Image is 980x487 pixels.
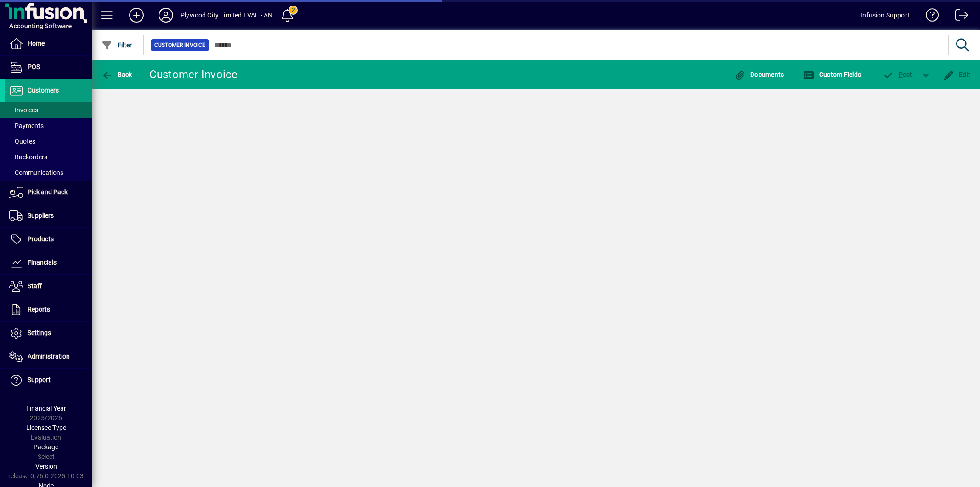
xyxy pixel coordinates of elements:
[28,329,51,336] span: Settings
[861,8,910,23] div: Infusion Support
[9,106,38,114] span: Invoices
[5,275,92,298] a: Staff
[5,204,92,227] a: Suppliers
[878,66,917,83] button: Post
[28,353,70,360] span: Administration
[5,133,92,149] a: Quotes
[5,251,92,274] a: Financials
[28,87,59,94] span: Customers
[28,306,50,313] span: Reports
[34,443,58,451] span: Package
[28,212,54,219] span: Suppliers
[732,66,787,83] button: Documents
[102,41,132,49] span: Filter
[5,322,92,345] a: Settings
[26,424,66,431] span: Licensee Type
[919,2,939,32] a: Knowledge Base
[5,149,92,165] a: Backorders
[943,71,971,78] span: Edit
[5,369,92,392] a: Support
[5,56,92,79] a: POS
[122,7,151,23] button: Add
[9,169,63,176] span: Communications
[9,122,44,129] span: Payments
[5,102,92,118] a: Invoices
[28,63,40,70] span: POS
[28,188,68,196] span: Pick and Pack
[28,282,42,290] span: Staff
[28,259,57,266] span: Financials
[9,138,35,145] span: Quotes
[899,71,903,78] span: P
[9,153,47,161] span: Backorders
[92,66,142,83] app-page-header-button: Back
[948,2,969,32] a: Logout
[5,165,92,180] a: Communications
[5,345,92,368] a: Administration
[99,66,135,83] button: Back
[99,37,135,53] button: Filter
[5,32,92,55] a: Home
[941,66,973,83] button: Edit
[735,71,784,78] span: Documents
[5,181,92,204] a: Pick and Pack
[35,463,57,470] span: Version
[28,376,51,383] span: Support
[149,67,238,82] div: Customer Invoice
[803,71,861,78] span: Custom Fields
[26,405,66,412] span: Financial Year
[5,228,92,251] a: Products
[154,41,205,50] span: Customer Invoice
[151,7,181,23] button: Profile
[5,118,92,133] a: Payments
[5,298,92,321] a: Reports
[28,40,45,47] span: Home
[102,71,132,78] span: Back
[883,71,912,78] span: ost
[28,235,54,243] span: Products
[181,8,272,23] div: Plywood City Limited EVAL - AN
[801,66,863,83] button: Custom Fields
